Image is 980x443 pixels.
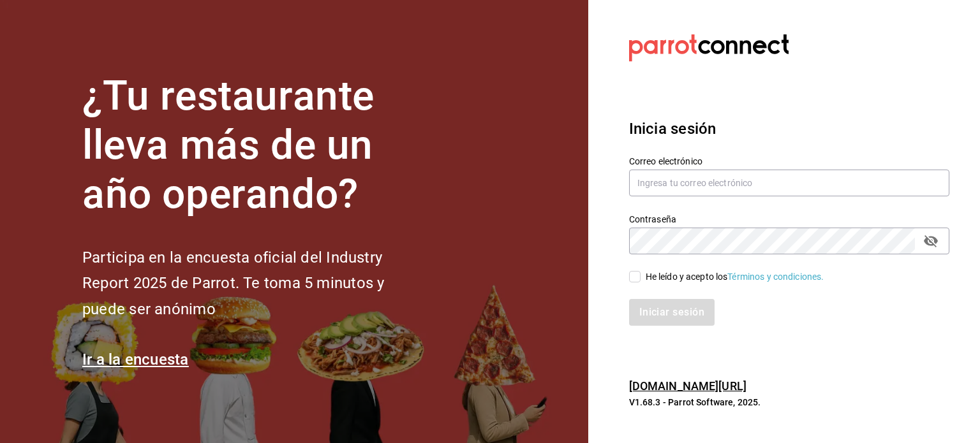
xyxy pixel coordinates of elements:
[82,245,427,323] h2: Participa en la encuesta oficial del Industry Report 2025 de Parrot. Te toma 5 minutos y puede se...
[629,170,949,196] input: Ingresa tu correo electrónico
[629,157,949,166] label: Correo electrónico
[82,351,189,368] a: Ir a la encuesta
[727,272,824,282] a: Términos y condiciones.
[629,379,746,393] a: [DOMAIN_NAME][URL]
[646,270,824,284] div: He leído y acepto los
[629,396,949,409] p: V1.68.3 - Parrot Software, 2025.
[82,72,427,219] h1: ¿Tu restaurante lleva más de un año operando?
[629,117,949,140] h3: Inicia sesión
[920,230,942,252] button: passwordField
[629,215,949,224] label: Contraseña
